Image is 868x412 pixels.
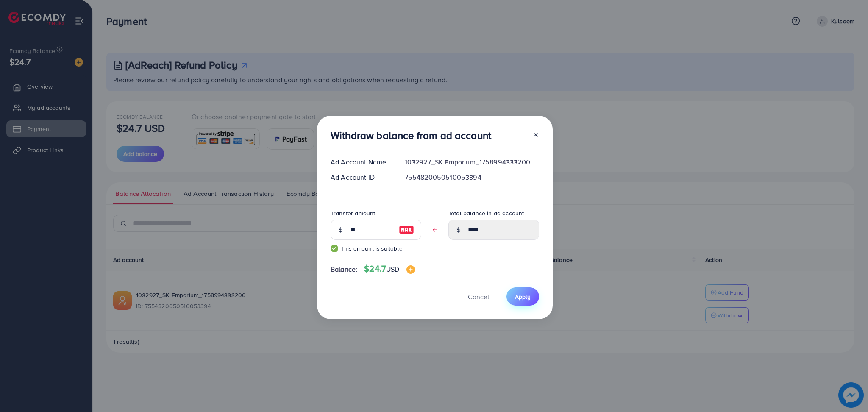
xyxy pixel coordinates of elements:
[324,173,398,182] div: Ad Account ID
[468,292,489,301] span: Cancel
[398,173,546,182] div: 7554820050510053394
[457,287,500,306] button: Cancel
[506,287,539,306] button: Apply
[399,225,414,235] img: image
[364,264,415,274] h4: $24.7
[331,264,357,274] span: Balance:
[515,292,531,301] span: Apply
[406,265,415,274] img: image
[448,209,524,217] label: Total balance in ad account
[331,129,491,142] h3: Withdraw balance from ad account
[398,157,546,167] div: 1032927_SK Emporium_1758994333200
[331,244,421,253] small: This amount is suitable
[386,264,399,274] span: USD
[324,157,398,167] div: Ad Account Name
[331,245,338,252] img: guide
[331,209,375,217] label: Transfer amount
